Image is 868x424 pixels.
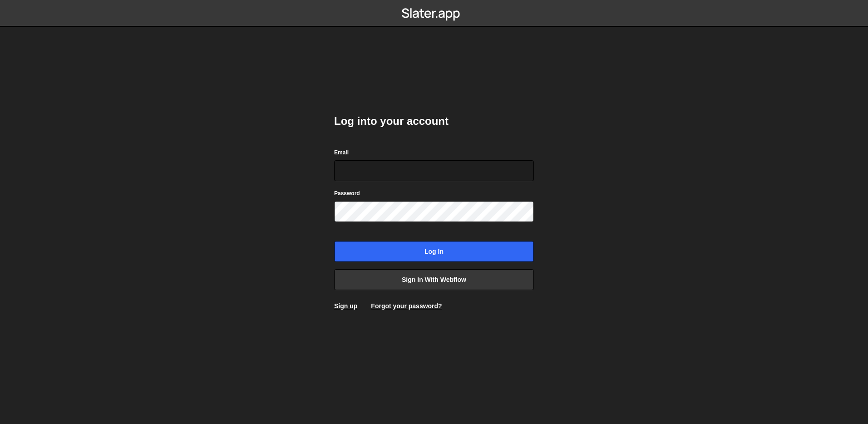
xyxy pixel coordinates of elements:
[334,302,357,310] a: Sign up
[371,302,442,310] a: Forgot your password?
[334,269,534,290] a: Sign in with Webflow
[334,241,534,262] input: Log in
[334,148,349,157] label: Email
[334,189,360,198] label: Password
[334,114,534,128] h2: Log into your account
